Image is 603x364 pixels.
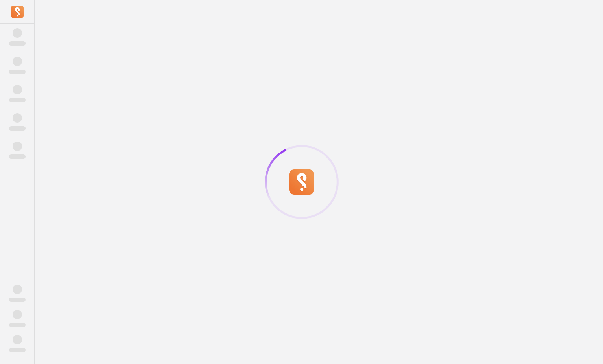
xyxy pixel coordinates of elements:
span: ‌ [13,142,22,151]
span: ‌ [9,154,26,159]
span: ‌ [13,57,22,66]
span: ‌ [13,28,22,38]
span: ‌ [13,85,22,94]
span: ‌ [13,113,22,123]
span: ‌ [9,348,26,352]
span: ‌ [9,98,26,102]
span: ‌ [13,285,22,294]
span: ‌ [13,335,22,344]
span: ‌ [9,126,26,131]
span: ‌ [9,70,26,74]
span: ‌ [9,41,26,46]
span: ‌ [9,298,26,302]
span: ‌ [13,310,22,319]
span: ‌ [9,323,26,327]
